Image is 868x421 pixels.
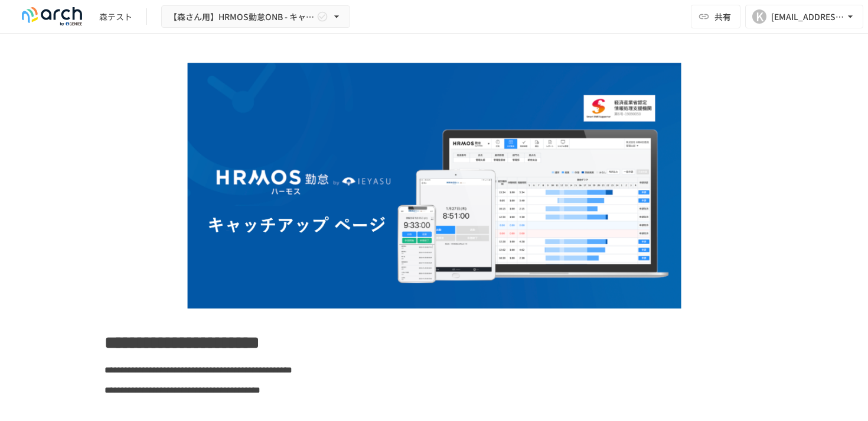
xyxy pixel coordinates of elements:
button: 【森さん用】HRMOS勤怠ONB - キャッチアップ [161,5,350,28]
div: K [752,9,766,24]
button: K[EMAIL_ADDRESS][DOMAIN_NAME] [745,5,863,28]
img: BJKKeCQpXoJskXBox1WcmlAIxmsSe3lt0HW3HWAjxJd [187,63,681,309]
div: [EMAIL_ADDRESS][DOMAIN_NAME] [771,9,844,24]
img: logo-default@2x-9cf2c760.svg [14,7,90,26]
span: 共有 [714,10,731,23]
div: 森テスト [99,11,132,23]
button: 共有 [691,5,740,28]
span: 【森さん用】HRMOS勤怠ONB - キャッチアップ [169,9,314,24]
